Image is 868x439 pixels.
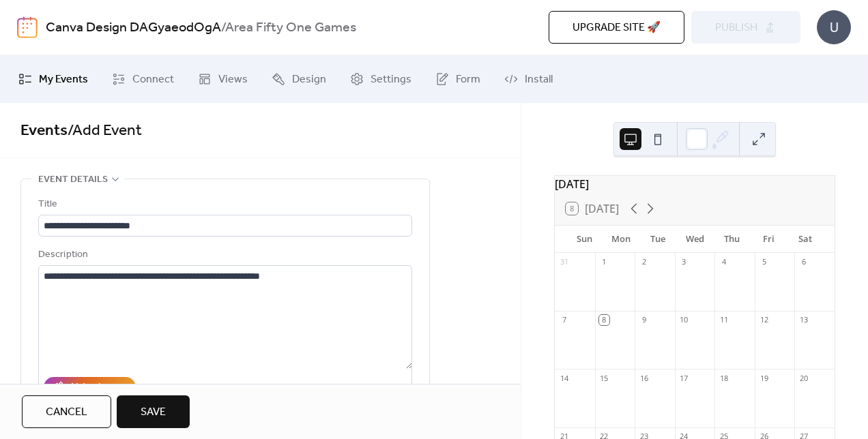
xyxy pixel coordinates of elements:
[719,257,729,267] div: 4
[798,257,809,267] div: 6
[750,226,787,253] div: Fri
[494,61,563,97] a: Install
[549,11,684,44] button: Upgrade site 🚀
[221,15,225,41] b: /
[787,226,824,253] div: Sat
[759,373,769,383] div: 19
[679,257,689,267] div: 3
[639,257,649,267] div: 2
[719,315,729,325] div: 11
[141,404,166,421] span: Save
[719,373,729,383] div: 18
[679,373,689,383] div: 17
[798,373,809,383] div: 20
[456,72,480,88] span: Form
[679,315,689,325] div: 10
[261,61,336,97] a: Design
[188,61,258,97] a: Views
[225,15,356,41] b: Area Fifty One Games
[38,172,108,188] span: Event details
[817,10,851,44] div: U
[599,257,609,267] div: 1
[713,226,750,253] div: Thu
[676,226,713,253] div: Wed
[759,315,769,325] div: 12
[559,315,569,325] div: 7
[46,404,87,421] span: Cancel
[603,226,639,253] div: Mon
[46,15,221,41] a: Canva Design DAGyaeodOgA
[555,176,835,192] div: [DATE]
[117,395,190,428] button: Save
[8,61,98,97] a: My Events
[69,380,126,396] div: AI Assistant
[22,395,111,428] button: Cancel
[759,257,769,267] div: 5
[573,20,661,36] span: Upgrade site 🚀
[525,72,553,88] span: Install
[39,72,88,88] span: My Events
[559,257,569,267] div: 31
[102,61,184,97] a: Connect
[218,72,248,88] span: Views
[599,373,609,383] div: 15
[599,315,609,325] div: 8
[639,373,649,383] div: 16
[639,226,676,253] div: Tue
[425,61,491,97] a: Form
[20,116,68,146] a: Events
[44,377,136,397] button: AI Assistant
[68,116,142,146] span: / Add Event
[292,72,326,88] span: Design
[38,247,409,263] div: Description
[639,315,649,325] div: 9
[17,16,38,38] img: logo
[38,196,409,213] div: Title
[559,373,569,383] div: 14
[371,72,411,88] span: Settings
[566,226,603,253] div: Sun
[798,315,809,325] div: 13
[132,72,174,88] span: Connect
[340,61,422,97] a: Settings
